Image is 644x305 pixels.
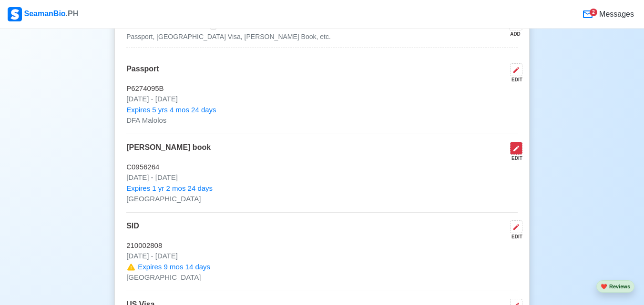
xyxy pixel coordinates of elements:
[126,240,518,251] p: 210002808
[126,142,211,162] p: [PERSON_NAME] book
[601,284,607,289] span: heart
[506,155,522,162] div: EDIT
[126,194,518,205] p: [GEOGRAPHIC_DATA]
[8,7,78,21] div: SeamanBio
[126,172,518,183] p: [DATE] - [DATE]
[66,10,79,18] span: .PH
[126,19,208,30] span: Travel Documents
[126,83,518,94] p: P6274095B
[596,280,634,293] button: heartReviews
[126,220,139,240] p: SID
[210,22,216,30] span: 4
[590,9,597,16] div: 2
[126,272,518,283] p: [GEOGRAPHIC_DATA]
[506,76,522,83] div: EDIT
[126,105,216,116] span: Expires 5 yrs 4 mos 24 days
[126,94,518,105] p: [DATE] - [DATE]
[126,183,213,194] span: Expires 1 yr 2 mos 24 days
[509,30,521,38] div: ADD
[8,7,22,21] img: Logo
[597,9,634,20] span: Messages
[506,233,522,240] div: EDIT
[138,262,210,273] span: Expires 9 mos 14 days
[126,162,518,173] p: C0956264
[126,32,331,42] p: Passport, [GEOGRAPHIC_DATA] Visa, [PERSON_NAME] Book, etc.
[126,63,159,83] p: Passport
[126,251,518,262] p: [DATE] - [DATE]
[126,115,518,126] p: DFA Malolos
